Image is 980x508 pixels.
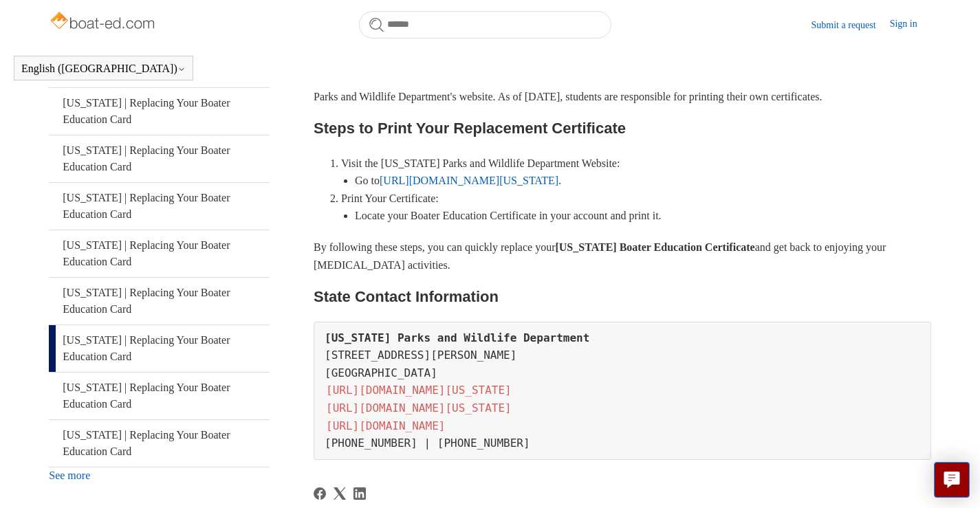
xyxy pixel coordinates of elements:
a: Facebook [314,487,326,500]
input: Search [359,11,611,38]
li: Go to . [355,172,931,190]
p: By following these steps, you can quickly replace your and get back to enjoying your [MEDICAL_DAT... [314,239,931,274]
a: [US_STATE] | Replacing Your Boater Education Card [49,278,270,324]
button: English ([GEOGRAPHIC_DATA]) [21,63,186,75]
a: [URL][DOMAIN_NAME] [325,418,446,434]
svg: Share this page on LinkedIn [353,487,366,500]
h2: Steps to Print Your Replacement Certificate [314,116,931,140]
a: [US_STATE] | Replacing Your Boater Education Card [49,325,270,372]
a: Submit a request [812,18,890,32]
a: [URL][DOMAIN_NAME][US_STATE] [325,400,513,416]
li: Print Your Certificate: [341,190,931,225]
strong: [US_STATE] Boater Education Certificate [555,241,754,253]
button: Live chat [934,462,970,498]
svg: Share this page on X Corp [334,487,346,500]
a: [US_STATE] | Replacing Your Boater Education Card [49,183,270,230]
a: X Corp [334,487,346,500]
li: Visit the [US_STATE] Parks and Wildlife Department Website: [341,155,931,190]
p: If you've lost or damaged your , you can easily print a replacement from the [US_STATE] Parks and... [314,70,931,105]
a: [URL][DOMAIN_NAME][US_STATE] [380,175,558,186]
a: [URL][DOMAIN_NAME][US_STATE] [325,382,513,398]
a: LinkedIn [353,487,366,500]
h2: State Contact Information [314,285,931,309]
a: [US_STATE] | Replacing Your Boater Education Card [49,135,270,182]
a: [US_STATE] | Replacing Your Boater Education Card [49,230,270,277]
img: Boat-Ed Help Center home page [49,8,158,36]
a: Sign in [890,16,931,33]
a: [US_STATE] | Replacing Your Boater Education Card [49,420,270,467]
pre: [STREET_ADDRESS][PERSON_NAME] [GEOGRAPHIC_DATA] [PHONE_NUMBER] | [PHONE_NUMBER] [314,322,931,460]
svg: Share this page on Facebook [314,487,326,500]
strong: [US_STATE] Parks and Wildlife Department [325,331,589,344]
a: See more [49,470,90,481]
a: [US_STATE] | Replacing Your Boater Education Card [49,88,270,135]
a: [US_STATE] | Replacing Your Boater Education Card [49,373,270,419]
li: Locate your Boater Education Certificate in your account and print it. [355,207,931,225]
